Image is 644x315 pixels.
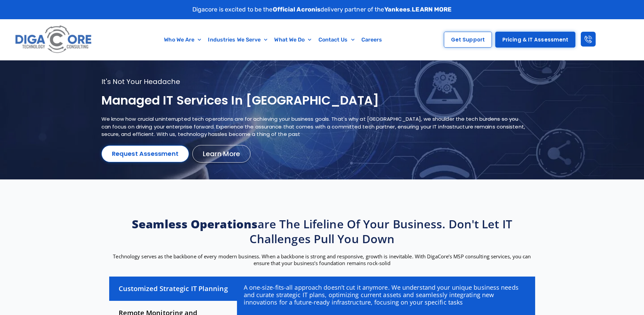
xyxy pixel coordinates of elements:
[192,5,452,14] p: Digacore is excited to be the delivery partner of the .
[451,37,485,42] span: Get Support
[109,277,237,301] div: Customized Strategic IT Planning
[101,77,526,86] p: It's not your headache
[384,6,410,13] strong: Yankees
[192,145,251,163] a: Learn More
[358,32,386,48] a: Careers
[101,115,526,138] p: We know how crucial uninterrupted tech operations are for achieving your business goals. That's w...
[412,6,452,13] a: LEARN MORE
[101,93,526,109] h1: Managed IT services in [GEOGRAPHIC_DATA]
[13,23,94,57] img: Digacore logo 1
[444,32,492,48] a: Get Support
[127,32,420,48] nav: Menu
[106,253,539,266] p: Technology serves as the backbone of every modern business. When a backbone is strong and respons...
[205,32,271,48] a: Industries We Serve
[495,32,575,48] a: Pricing & IT Assessment
[161,32,205,48] a: Who We Are
[106,217,539,246] h2: are the lifeline of your business. Don't let IT challenges pull you down
[101,145,189,162] a: Request Assessment
[132,216,258,232] strong: Seamless operations
[271,32,315,48] a: What We Do
[244,284,528,306] p: A one-size-fits-all approach doesn’t cut it anymore. We understand your unique business needs and...
[273,6,321,13] strong: Official Acronis
[502,37,568,42] span: Pricing & IT Assessment
[203,150,240,157] span: Learn More
[315,32,358,48] a: Contact Us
